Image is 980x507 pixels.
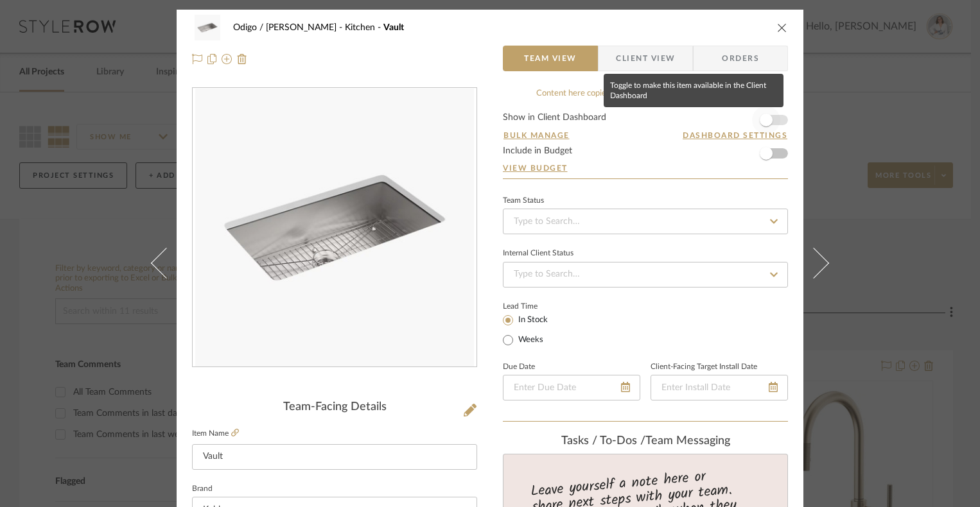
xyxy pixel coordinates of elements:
[503,87,788,100] div: Content here copies to Client View - confirm visibility there.
[651,364,757,370] label: Client-Facing Target Install Date
[503,130,570,141] button: Bulk Manage
[345,23,383,32] span: Kitchen
[193,89,477,367] div: 0
[237,54,247,64] img: Remove from project
[192,486,213,492] label: Brand
[192,428,239,439] label: Item Name
[192,15,223,40] img: a6db4804-3cec-4c7c-9527-8a12ee3837ed_48x40.jpg
[561,435,645,447] span: Tasks / To-Dos /
[503,300,569,312] label: Lead Time
[651,375,788,400] input: Enter Install Date
[503,364,535,370] label: Due Date
[233,23,345,32] span: Odigo / [PERSON_NAME]
[516,314,548,326] label: In Stock
[776,22,788,33] button: close
[503,209,788,234] input: Type to Search…
[503,262,788,288] input: Type to Search…
[503,434,788,449] div: team Messaging
[383,23,404,32] span: Vault
[524,46,577,71] span: Team View
[708,46,773,71] span: Orders
[616,46,675,71] span: Client View
[503,250,573,257] div: Internal Client Status
[503,375,640,400] input: Enter Due Date
[503,198,544,204] div: Team Status
[503,312,569,348] mat-radio-group: Select item type
[682,130,788,141] button: Dashboard Settings
[516,334,543,346] label: Weeks
[503,163,788,173] a: View Budget
[195,89,474,367] img: a6db4804-3cec-4c7c-9527-8a12ee3837ed_436x436.jpg
[192,400,477,415] div: Team-Facing Details
[192,444,477,470] input: Enter Item Name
